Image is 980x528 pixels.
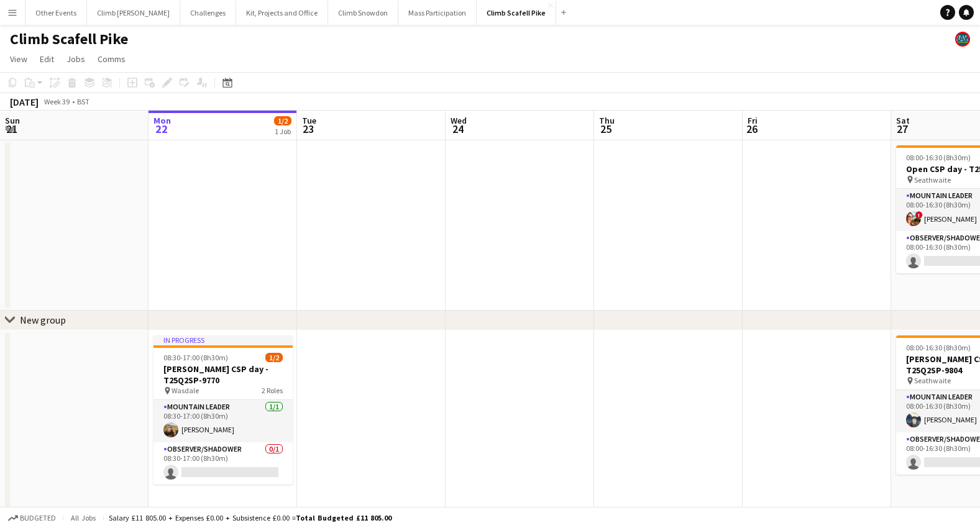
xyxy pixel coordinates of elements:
button: Kit, Projects and Office [236,1,328,25]
span: View [10,53,27,65]
span: Wed [451,115,467,126]
div: BST [77,97,89,106]
span: 26 [746,122,758,136]
button: Climb Scafell Pike [477,1,556,25]
a: Comms [93,51,131,67]
app-card-role: Mountain Leader1/108:30-17:00 (8h30m)[PERSON_NAME] [153,400,293,442]
span: 27 [894,122,910,136]
span: Mon [153,115,171,126]
span: ! [915,211,923,219]
span: Tue [302,115,316,126]
span: 25 [597,122,615,136]
app-job-card: In progress08:30-17:00 (8h30m)1/2[PERSON_NAME] CSP day - T25Q2SP-9770 Wasdale2 RolesMountain Lead... [153,335,293,485]
span: 21 [3,122,20,136]
span: Edit [40,53,54,65]
span: 23 [300,122,316,136]
span: Comms [98,53,126,65]
span: 2 Roles [262,386,283,395]
span: Budgeted [20,514,56,522]
span: 24 [449,122,467,136]
span: All jobs [68,513,98,522]
button: Mass Participation [398,1,477,25]
app-card-role: Observer/Shadower0/108:30-17:00 (8h30m) [153,442,293,485]
span: 08:00-16:30 (8h30m) [906,343,971,352]
span: Week 39 [41,97,72,106]
div: [DATE] [10,96,39,108]
div: Salary £11 805.00 + Expenses £0.00 + Subsistence £0.00 = [109,513,392,522]
div: 1 Job [275,127,291,136]
span: 1/2 [265,353,283,362]
h1: Climb Scafell Pike [10,30,128,48]
span: Seathwaite [914,175,951,184]
span: 22 [152,122,171,136]
span: Fri [748,115,758,126]
div: New group [20,314,66,326]
button: Other Events [25,1,87,25]
div: In progress [153,335,293,345]
span: 1/2 [274,116,291,125]
button: Climb [PERSON_NAME] [87,1,180,25]
span: 08:00-16:30 (8h30m) [906,153,971,162]
a: Jobs [62,51,90,67]
span: Wasdale [172,386,199,395]
span: Sun [5,115,20,126]
span: 08:30-17:00 (8h30m) [163,353,228,362]
button: Climb Snowdon [328,1,398,25]
a: View [5,51,32,67]
span: Thu [599,115,615,126]
button: Challenges [180,1,236,25]
span: Sat [896,115,910,126]
button: Budgeted [6,511,58,525]
a: Edit [35,51,59,67]
app-user-avatar: Staff RAW Adventures [955,32,970,47]
span: Total Budgeted £11 805.00 [296,513,392,522]
span: Jobs [66,53,85,65]
h3: [PERSON_NAME] CSP day - T25Q2SP-9770 [153,363,293,386]
span: Seathwaite [914,376,951,385]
